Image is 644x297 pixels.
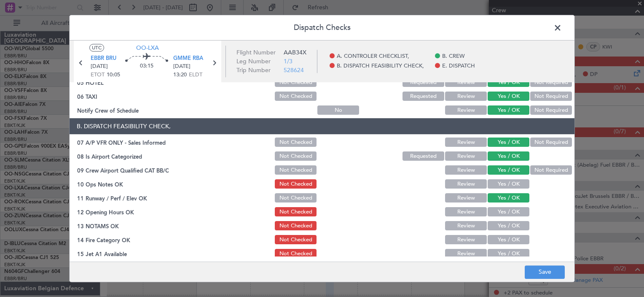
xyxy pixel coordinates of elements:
[530,92,572,101] button: Not Required
[530,166,572,175] button: Not Required
[488,152,529,161] button: Yes / OK
[488,106,529,115] button: Yes / OK
[70,15,574,40] header: Dispatch Checks
[488,180,529,189] button: Yes / OK
[488,235,529,245] button: Yes / OK
[525,265,565,279] button: Save
[530,78,572,87] button: Not Required
[488,92,529,101] button: Yes / OK
[488,166,529,175] button: Yes / OK
[530,138,572,147] button: Not Required
[488,208,529,217] button: Yes / OK
[488,78,529,87] button: Yes / OK
[488,194,529,203] button: Yes / OK
[530,106,572,115] button: Not Required
[488,249,529,259] button: Yes / OK
[488,138,529,147] button: Yes / OK
[488,221,529,231] button: Yes / OK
